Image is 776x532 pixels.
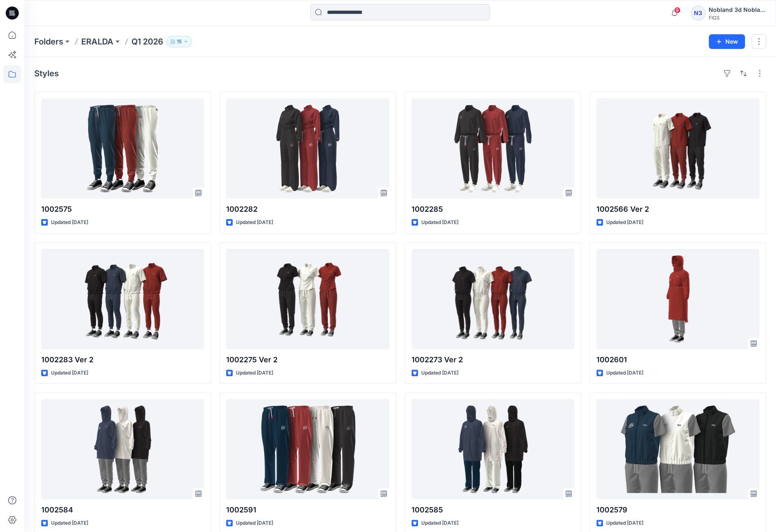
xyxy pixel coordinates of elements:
[596,504,759,516] p: 1002579
[34,36,63,47] a: Folders
[596,399,759,499] a: 1002579
[226,504,389,516] p: 1002591
[226,204,389,215] p: 1002282
[421,369,458,377] p: Updated [DATE]
[606,519,643,528] p: Updated [DATE]
[691,6,705,20] div: N3
[226,354,389,366] p: 1002275 Ver 2
[674,7,680,13] span: 9
[34,69,59,78] h4: Styles
[81,36,113,47] a: ERALDA
[51,369,88,377] p: Updated [DATE]
[41,504,204,516] p: 1002584
[167,36,192,47] button: 15
[41,249,204,349] a: 1002283 Ver 2
[596,354,759,366] p: 1002601
[41,98,204,199] a: 1002575
[709,15,766,21] div: FIGS
[236,519,273,528] p: Updated [DATE]
[131,36,163,47] p: Q1 2026
[709,5,766,15] div: Nobland 3d Nobland 3d
[411,399,574,499] a: 1002585
[606,218,643,227] p: Updated [DATE]
[51,519,88,528] p: Updated [DATE]
[41,399,204,499] a: 1002584
[596,98,759,199] a: 1002566 Ver 2
[41,354,204,366] p: 1002283 Ver 2
[411,204,574,215] p: 1002285
[606,369,643,377] p: Updated [DATE]
[411,249,574,349] a: 1002273 Ver 2
[51,218,88,227] p: Updated [DATE]
[411,354,574,366] p: 1002273 Ver 2
[596,249,759,349] a: 1002601
[177,37,182,46] p: 15
[236,218,273,227] p: Updated [DATE]
[421,519,458,528] p: Updated [DATE]
[236,369,273,377] p: Updated [DATE]
[41,204,204,215] p: 1002575
[226,399,389,499] a: 1002591
[421,218,458,227] p: Updated [DATE]
[411,98,574,199] a: 1002285
[411,504,574,516] p: 1002585
[226,98,389,199] a: 1002282
[709,34,745,49] button: New
[596,204,759,215] p: 1002566 Ver 2
[226,249,389,349] a: 1002275 Ver 2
